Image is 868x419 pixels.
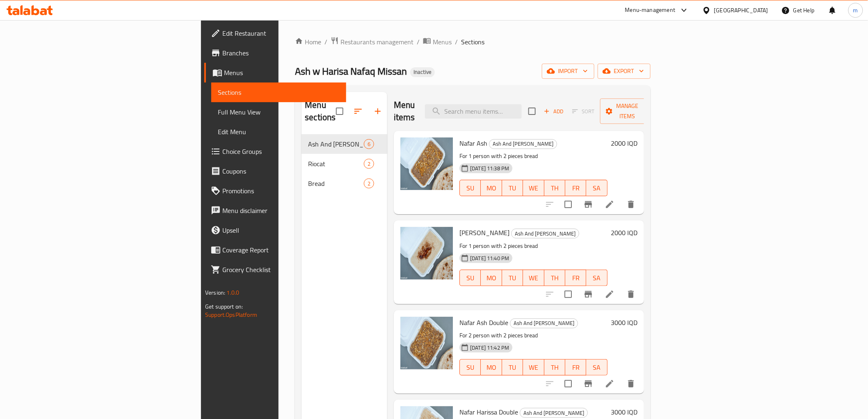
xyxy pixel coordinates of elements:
[611,137,637,149] h6: 2000 IQD
[463,272,477,284] span: SU
[600,98,655,124] button: Manage items
[295,62,407,80] span: Ash w Harisa Nafaq Missan
[548,66,588,76] span: import
[586,359,607,375] button: SA
[611,317,637,328] h6: 3000 IQD
[605,199,614,209] a: Edit menu item
[605,289,614,299] a: Edit menu item
[205,301,243,312] span: Get support on:
[578,284,598,304] button: Branch-specific-item
[204,220,346,240] a: Upsell
[459,330,608,341] p: For 2 person with 2 pieces bread
[586,180,607,196] button: SA
[560,375,577,392] span: Select to update
[308,139,363,149] span: Ash And [PERSON_NAME]
[586,270,607,286] button: SA
[463,362,477,373] span: SU
[598,64,651,79] button: export
[348,101,368,121] span: Sort sections
[589,272,604,284] span: SA
[484,362,498,373] span: MO
[523,359,544,375] button: WE
[417,37,420,47] li: /
[423,37,452,47] a: Menus
[331,103,348,120] span: Select all sections
[463,182,477,194] span: SU
[204,201,346,220] a: Menu disclaimer
[204,181,346,201] a: Promotions
[459,270,481,286] button: SU
[548,272,562,284] span: TH
[625,5,676,15] div: Menu-management
[467,254,512,262] span: [DATE] 11:40 PM
[222,265,339,275] span: Grocery Checklist
[459,180,481,196] button: SU
[611,227,637,238] h6: 2000 IQD
[589,182,604,194] span: SA
[425,104,522,119] input: search
[607,101,649,121] span: Manage items
[567,105,600,118] span: Select section first
[565,270,586,286] button: FR
[224,68,339,78] span: Menus
[484,272,498,284] span: MO
[714,6,768,15] div: [GEOGRAPHIC_DATA]
[400,137,453,190] img: Nafar Ash
[410,69,435,76] span: Inactive
[467,344,512,352] span: [DATE] 11:42 PM
[541,105,567,118] span: Add item
[222,166,339,176] span: Coupons
[459,406,518,418] span: Nafar Harissa Double
[520,408,588,418] div: Ash And Harissa
[222,48,339,58] span: Branches
[505,272,520,284] span: TU
[302,154,387,174] div: Riocat2
[218,87,339,97] span: Sections
[461,37,484,47] span: Sections
[459,151,608,161] p: For 1 person with 2 pieces bread
[364,179,374,188] div: items
[560,196,577,213] span: Select to update
[510,318,578,328] span: Ash And [PERSON_NAME]
[204,142,346,161] a: Choice Groups
[459,227,509,239] span: [PERSON_NAME]
[218,127,339,137] span: Edit Menu
[204,23,346,43] a: Edit Restaurant
[459,137,487,149] span: Nafar Ash
[222,245,339,255] span: Coverage Report
[589,362,604,373] span: SA
[364,160,374,168] span: 2
[227,287,240,298] span: 1.0.0
[569,362,583,373] span: FR
[526,362,541,373] span: WE
[204,240,346,260] a: Coverage Report
[222,147,339,156] span: Choice Groups
[481,180,502,196] button: MO
[302,134,387,154] div: Ash And [PERSON_NAME]6
[604,66,644,76] span: export
[502,359,523,375] button: TU
[459,359,481,375] button: SU
[502,180,523,196] button: TU
[211,122,346,142] a: Edit Menu
[467,165,512,172] span: [DATE] 11:38 PM
[302,131,387,197] nav: Menu sections
[308,179,363,188] div: Bread
[505,362,520,373] span: TU
[489,139,557,149] span: Ash And [PERSON_NAME]
[481,359,502,375] button: MO
[205,309,257,320] a: Support.OpsPlatform
[548,362,562,373] span: TH
[611,406,637,418] h6: 3000 IQD
[308,159,363,169] div: Riocat
[569,272,583,284] span: FR
[569,182,583,194] span: FR
[543,107,565,116] span: Add
[211,102,346,122] a: Full Menu View
[205,287,225,298] span: Version:
[505,182,520,194] span: TU
[542,64,594,79] button: import
[621,195,641,214] button: delete
[544,180,565,196] button: TH
[605,379,614,389] a: Edit menu item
